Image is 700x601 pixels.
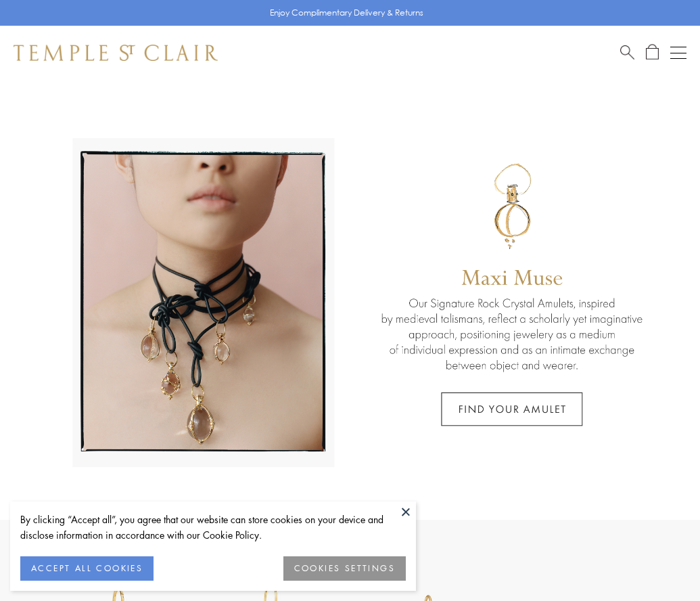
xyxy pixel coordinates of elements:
button: ACCEPT ALL COOKIES [20,556,154,581]
button: COOKIES SETTINGS [283,556,406,581]
a: Search [620,44,634,61]
a: Open Shopping Bag [646,44,659,61]
button: Open navigation [670,45,686,61]
p: Enjoy Complimentary Delivery & Returns [270,6,423,20]
div: By clicking “Accept all”, you agree that our website can store cookies on your device and disclos... [20,512,406,543]
img: Temple St. Clair [14,45,218,61]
